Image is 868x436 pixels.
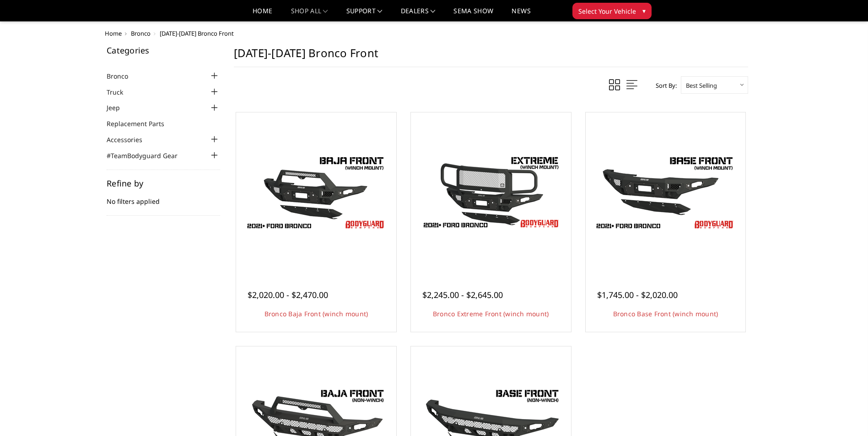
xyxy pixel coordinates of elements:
[253,8,272,21] a: Home
[578,6,636,16] span: Select Your Vehicle
[107,135,154,144] a: Accessories
[105,29,122,37] a: Home
[613,309,718,318] a: Bronco Base Front (winch mount)
[107,46,220,54] h5: Categories
[131,29,151,37] a: Bronco
[234,46,748,67] h1: [DATE]-[DATE] Bronco Front
[512,8,530,21] a: News
[642,6,646,16] span: ▾
[413,115,569,270] a: Bronco Extreme Front (winch mount) Bronco Extreme Front (winch mount)
[588,115,744,270] a: Freedom Series - Bronco Base Front Bumper Bronco Base Front (winch mount)
[572,3,652,19] button: Select Your Vehicle
[160,29,234,37] span: [DATE]-[DATE] Bronco Front
[238,115,394,270] a: Bodyguard Ford Bronco Bronco Baja Front (winch mount)
[107,87,135,97] a: Truck
[107,103,131,112] a: Jeep
[346,8,383,21] a: Support
[107,179,220,187] h5: Refine by
[433,309,549,318] a: Bronco Extreme Front (winch mount)
[422,289,503,300] span: $2,245.00 - $2,645.00
[107,179,220,216] div: No filters applied
[291,8,328,21] a: shop all
[107,71,140,81] a: Bronco
[264,309,368,318] a: Bronco Baja Front (winch mount)
[651,79,677,92] label: Sort By:
[107,119,176,128] a: Replacement Parts
[107,151,189,160] a: #TeamBodyguard Gear
[453,8,493,21] a: SEMA Show
[248,289,328,300] span: $2,020.00 - $2,470.00
[401,8,436,21] a: Dealers
[597,289,678,300] span: $1,745.00 - $2,020.00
